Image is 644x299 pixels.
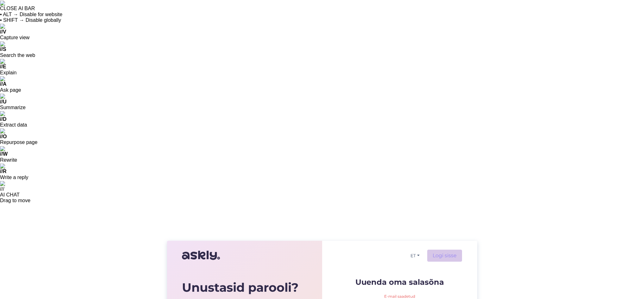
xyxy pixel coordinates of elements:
p: Uuenda oma salasõna [355,278,444,286]
div: Unustasid parooli? [182,280,307,295]
a: Logi sisse [427,250,462,262]
img: Askly [182,248,220,263]
button: ET [408,251,422,260]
